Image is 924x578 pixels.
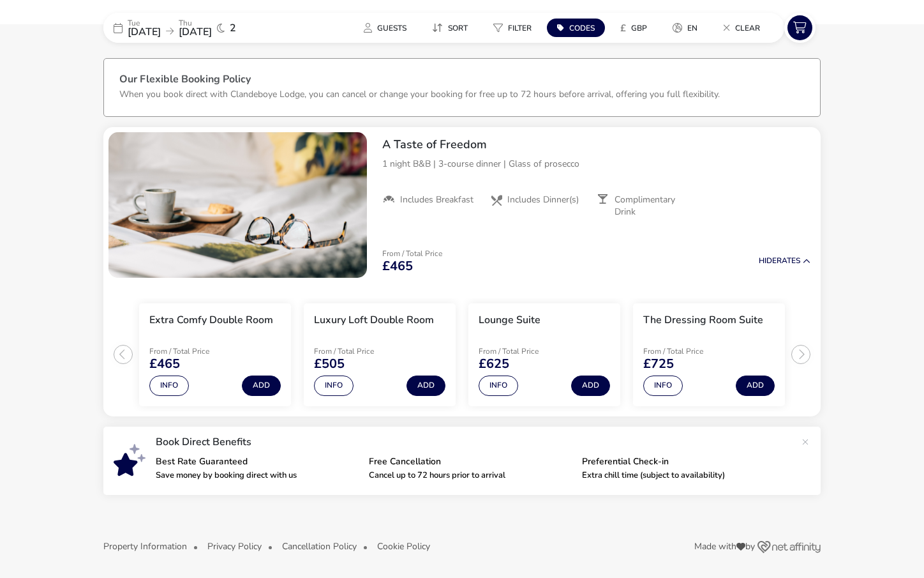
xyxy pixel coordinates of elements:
span: Complimentary Drink [615,194,694,217]
button: Clear [713,19,770,37]
button: Filter [483,19,542,37]
span: Clear [735,23,760,33]
span: Hide [759,255,777,266]
naf-pibe-menu-bar-item: en [662,19,713,37]
p: From / Total Price [479,347,569,355]
button: Codes [547,19,605,37]
p: Cancel up to 72 hours prior to arrival [369,471,572,480]
h3: Luxury Loft Double Room [314,314,434,327]
span: [DATE] [128,25,161,39]
span: 2 [230,23,236,33]
button: Add [406,376,445,396]
span: Includes Breakfast [400,194,473,206]
button: Cancellation Policy [282,542,357,551]
swiper-slide: 3 / 4 [462,298,627,411]
span: Sort [448,23,468,33]
p: From / Total Price [643,347,734,355]
button: Property Information [103,542,187,551]
naf-pibe-menu-bar-item: Codes [547,19,610,37]
span: £465 [149,358,180,370]
naf-pibe-menu-bar-item: Clear [713,19,775,37]
p: From / Total Price [382,250,442,257]
button: Privacy Policy [207,542,262,551]
button: £GBP [610,19,657,37]
p: Thu [179,19,212,27]
span: £625 [479,358,509,370]
button: Info [314,376,354,396]
span: Filter [508,23,532,33]
div: A Taste of Freedom1 night B&B | 3-course dinner | Glass of proseccoIncludes BreakfastIncludes Din... [372,127,821,228]
p: From / Total Price [314,347,405,355]
swiper-slide: 2 / 4 [297,298,462,411]
button: Add [571,376,610,396]
p: Preferential Check-in [582,457,785,466]
p: Extra chill time (subject to availability) [582,471,785,480]
naf-pibe-menu-bar-item: Filter [483,19,547,37]
span: GBP [631,23,647,33]
button: Info [643,376,683,396]
button: HideRates [759,257,810,265]
h3: Our Flexible Booking Policy [119,74,805,87]
span: £725 [643,358,674,370]
span: £505 [314,358,345,370]
span: Codes [569,23,595,33]
button: Add [736,376,775,396]
h2: A Taste of Freedom [382,137,810,152]
button: Info [479,376,518,396]
button: Info [149,376,189,396]
button: Sort [422,19,478,37]
button: Add [242,376,281,396]
p: 1 night B&B | 3-course dinner | Glass of prosecco [382,157,810,171]
p: Save money by booking direct with us [156,471,359,480]
div: Tue[DATE]Thu[DATE]2 [103,13,295,43]
button: Cookie Policy [377,542,430,551]
span: en [687,23,697,33]
span: Guests [377,23,406,33]
p: Tue [128,19,161,27]
naf-pibe-menu-bar-item: Sort [422,19,483,37]
span: £465 [382,260,413,273]
swiper-slide: 4 / 4 [627,298,791,411]
swiper-slide: 1 / 4 [133,298,297,411]
p: Best Rate Guaranteed [156,457,359,466]
p: Book Direct Benefits [156,437,795,447]
h3: The Dressing Room Suite [643,314,763,327]
h3: Lounge Suite [479,314,540,327]
naf-pibe-menu-bar-item: Guests [354,19,422,37]
p: Free Cancellation [369,457,572,466]
button: en [662,19,708,37]
button: Guests [354,19,417,37]
span: Made with by [694,542,755,551]
p: From / Total Price [149,347,240,355]
swiper-slide: 1 / 1 [108,132,367,278]
p: When you book direct with Clandeboye Lodge, you can cancel or change your booking for free up to ... [119,88,720,100]
span: Includes Dinner(s) [507,194,579,206]
span: [DATE] [179,25,212,39]
naf-pibe-menu-bar-item: £GBP [610,19,662,37]
h3: Extra Comfy Double Room [149,314,273,327]
i: £ [620,22,626,34]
